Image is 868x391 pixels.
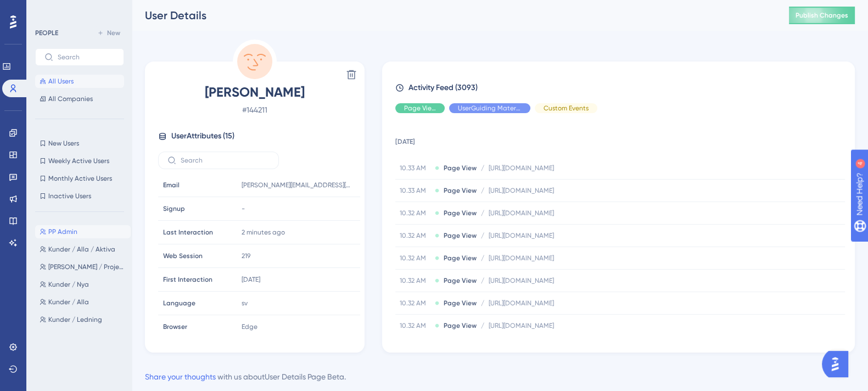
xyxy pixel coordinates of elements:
[145,370,346,383] div: with us about User Details Page Beta .
[35,75,124,88] button: All Users
[48,94,93,103] span: All Companies
[489,231,554,240] span: [URL][DOMAIN_NAME]
[481,299,484,308] span: /
[481,321,484,330] span: /
[48,139,79,148] span: New Users
[481,276,484,285] span: /
[35,313,131,326] button: Kunder / Ledning
[408,81,478,94] span: Activity Feed (3093)
[26,3,69,16] span: Need Help?
[35,29,58,37] div: PEOPLE
[242,181,351,189] span: [PERSON_NAME][EMAIL_ADDRESS][DOMAIN_NAME]
[444,321,477,330] span: Page View
[35,154,124,167] button: Weekly Active Users
[444,164,477,172] span: Page View
[158,103,351,116] span: # 144211
[404,104,436,113] span: Page View
[242,276,260,283] time: [DATE]
[76,5,80,14] div: 4
[400,164,430,172] span: 10.33 AM
[242,322,257,331] span: Edge
[481,209,484,217] span: /
[395,122,845,157] td: [DATE]
[544,104,589,113] span: Custom Events
[822,348,855,381] iframe: UserGuiding AI Assistant Launcher
[400,186,430,195] span: 10.33 AM
[796,11,848,20] span: Publish Changes
[444,299,477,308] span: Page View
[444,209,477,217] span: Page View
[35,137,124,150] button: New Users
[35,225,131,238] button: PP Admin
[145,8,761,23] div: User Details
[481,186,484,195] span: /
[48,315,102,324] span: Kunder / Ledning
[242,252,250,260] span: 219
[58,53,115,61] input: Search
[444,276,477,285] span: Page View
[35,92,124,105] button: All Companies
[163,299,195,308] span: Language
[35,278,131,291] button: Kunder / Nya
[35,260,131,273] button: [PERSON_NAME] / Projektledare
[48,192,91,200] span: Inactive Users
[489,186,554,195] span: [URL][DOMAIN_NAME]
[458,104,522,113] span: UserGuiding Material
[163,275,212,284] span: First Interaction
[400,276,430,285] span: 10.32 AM
[242,228,285,236] time: 2 minutes ago
[48,174,112,183] span: Monthly Active Users
[400,299,430,308] span: 10.32 AM
[400,209,430,217] span: 10.32 AM
[35,295,131,309] button: Kunder / Alla
[400,231,430,240] span: 10.32 AM
[242,204,245,213] span: -
[48,245,115,254] span: Kunder / Alla / Aktiva
[93,26,124,40] button: New
[489,321,554,330] span: [URL][DOMAIN_NAME]
[789,7,855,24] button: Publish Changes
[489,276,554,285] span: [URL][DOMAIN_NAME]
[48,298,89,306] span: Kunder / Alla
[444,186,477,195] span: Page View
[181,157,270,164] input: Search
[107,29,120,37] span: New
[489,299,554,308] span: [URL][DOMAIN_NAME]
[48,262,126,271] span: [PERSON_NAME] / Projektledare
[489,164,554,172] span: [URL][DOMAIN_NAME]
[242,299,248,308] span: sv
[35,243,131,256] button: Kunder / Alla / Aktiva
[481,164,484,172] span: /
[444,231,477,240] span: Page View
[145,372,216,381] a: Share your thoughts
[158,83,351,101] span: [PERSON_NAME]
[400,321,430,330] span: 10.32 AM
[163,322,187,331] span: Browser
[163,181,180,189] span: Email
[163,252,203,260] span: Web Session
[481,254,484,262] span: /
[35,172,124,185] button: Monthly Active Users
[48,227,77,236] span: PP Admin
[489,254,554,262] span: [URL][DOMAIN_NAME]
[163,204,185,213] span: Signup
[48,280,89,289] span: Kunder / Nya
[163,228,213,237] span: Last Interaction
[481,231,484,240] span: /
[48,77,74,86] span: All Users
[444,254,477,262] span: Page View
[489,209,554,217] span: [URL][DOMAIN_NAME]
[400,254,430,262] span: 10.32 AM
[35,189,124,203] button: Inactive Users
[48,157,109,165] span: Weekly Active Users
[171,130,234,143] span: User Attributes ( 15 )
